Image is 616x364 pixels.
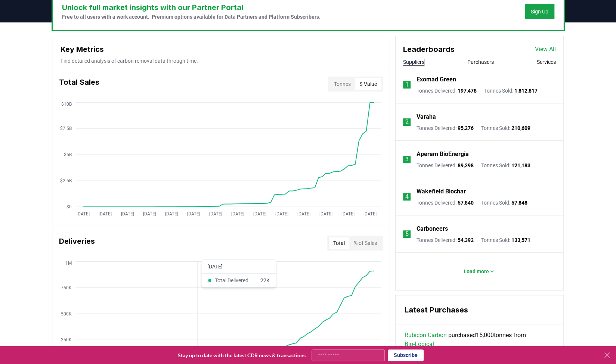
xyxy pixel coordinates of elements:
[511,162,530,168] span: 121,183
[481,236,530,244] p: Tonnes Sold :
[525,4,554,19] button: Sign Up
[405,331,554,349] span: purchased 15,000 tonnes from
[417,75,456,84] a: Exomad Green
[355,78,381,90] button: $ Value
[514,88,538,94] span: 1,812,817
[417,124,474,132] p: Tonnes Delivered :
[59,236,95,251] h3: Deliveries
[341,211,354,216] tspan: [DATE]
[61,311,71,316] tspan: 500K
[121,211,134,216] tspan: [DATE]
[61,285,71,290] tspan: 750K
[62,13,321,21] p: Free to all users with a work account. Premium options available for Data Partners and Platform S...
[511,237,530,243] span: 133,571
[405,340,434,349] a: Bio-Logical
[458,88,477,94] span: 197,478
[403,44,455,55] h3: Leaderboards
[405,304,554,315] h3: Latest Purchases
[405,155,408,164] p: 3
[458,200,474,206] span: 57,840
[209,211,222,216] tspan: [DATE]
[481,162,530,169] p: Tonnes Sold :
[363,211,377,216] tspan: [DATE]
[65,260,71,265] tspan: 1M
[349,237,381,249] button: % of Sales
[405,331,447,340] a: Rubicon Carbon
[403,58,424,66] button: Suppliers
[417,236,474,244] p: Tonnes Delivered :
[253,211,266,216] tspan: [DATE]
[61,101,71,106] tspan: $10B
[417,187,466,196] a: Wakefield Biochar
[62,2,321,13] h3: Unlock full market insights with our Partner Portal
[458,264,501,279] button: Load more
[481,199,527,206] p: Tonnes Sold :
[405,230,408,239] p: 5
[231,211,244,216] tspan: [DATE]
[535,45,556,54] a: View All
[405,192,408,201] p: 4
[405,118,408,127] p: 2
[484,87,538,94] p: Tonnes Sold :
[511,200,527,206] span: 57,848
[537,58,556,66] button: Services
[458,237,474,243] span: 54,392
[187,211,200,216] tspan: [DATE]
[417,199,474,206] p: Tonnes Delivered :
[275,211,288,216] tspan: [DATE]
[417,162,474,169] p: Tonnes Delivered :
[61,44,381,55] h3: Key Metrics
[329,78,355,90] button: Tonnes
[297,211,310,216] tspan: [DATE]
[60,126,71,131] tspan: $7.5B
[61,337,71,342] tspan: 250K
[77,211,90,216] tspan: [DATE]
[66,204,71,209] tspan: $0
[319,211,332,216] tspan: [DATE]
[417,112,436,121] a: Varaha
[64,152,71,157] tspan: $5B
[467,58,494,66] button: Purchasers
[99,211,112,216] tspan: [DATE]
[165,211,178,216] tspan: [DATE]
[458,162,474,168] span: 89,298
[417,224,448,233] a: Carboneers
[61,57,381,65] p: Find detailed analysis of carbon removal data through time.
[143,211,156,216] tspan: [DATE]
[458,125,474,131] span: 95,276
[481,124,530,132] p: Tonnes Sold :
[464,268,489,275] p: Load more
[59,77,99,91] h3: Total Sales
[329,237,349,249] button: Total
[417,150,469,159] a: Aperam BioEnergia
[60,178,71,183] tspan: $2.5B
[511,125,530,131] span: 210,609
[531,8,548,15] a: Sign Up
[405,80,408,89] p: 1
[417,87,477,94] p: Tonnes Delivered :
